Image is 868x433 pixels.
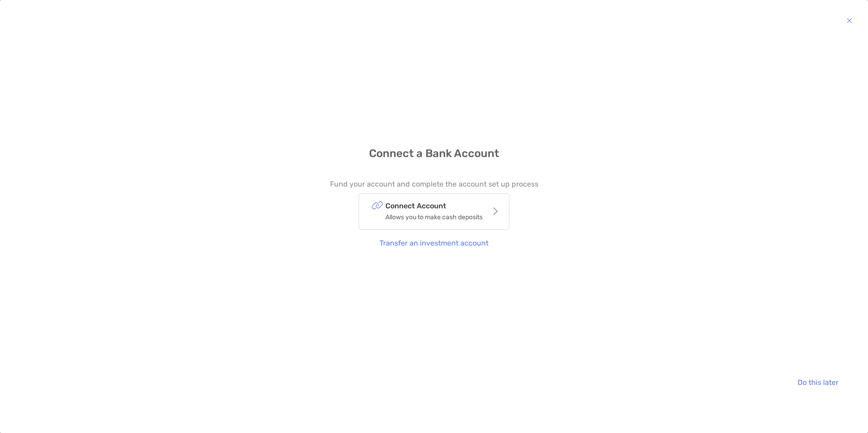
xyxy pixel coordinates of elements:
[385,212,483,223] p: Allows you to make cash deposits
[330,178,538,190] p: Fund your account and complete the account set up process
[373,233,496,253] button: Transfer an investment account
[369,147,499,160] h4: Connect a Bank Account
[385,200,483,212] p: Connect Account
[847,15,852,26] img: button icon
[790,372,845,392] button: Do this later
[359,193,509,230] button: Connect AccountAllows you to make cash deposits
